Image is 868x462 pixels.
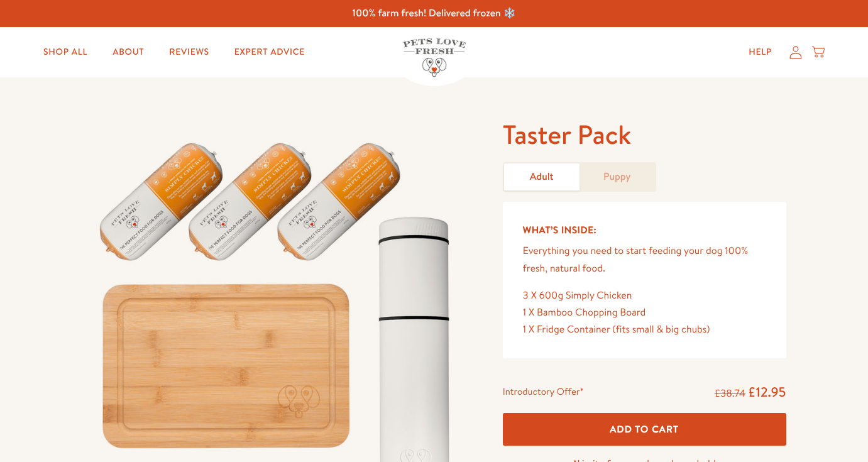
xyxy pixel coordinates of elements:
[503,413,786,446] button: Add To Cart
[224,40,315,65] a: Expert Advice
[102,40,154,65] a: About
[403,38,466,77] img: Pets Love Fresh
[523,321,766,338] div: 1 X Fridge Container (fits small & big chubs)
[33,40,97,65] a: Shop All
[523,287,766,304] div: 3 X 600g Simply Chicken
[503,383,584,402] div: Introductory Offer*
[715,387,745,400] s: £38.74
[739,40,782,65] a: Help
[503,118,786,152] h1: Taster Pack
[580,163,655,190] a: Puppy
[504,163,580,190] a: Adult
[748,383,786,401] span: £12.95
[159,40,219,65] a: Reviews
[523,243,766,277] p: Everything you need to start feeding your dog 100% fresh, natural food.
[523,305,646,319] span: 1 X Bamboo Chopping Board
[610,422,679,436] span: Add To Cart
[523,222,766,238] h5: What’s Inside:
